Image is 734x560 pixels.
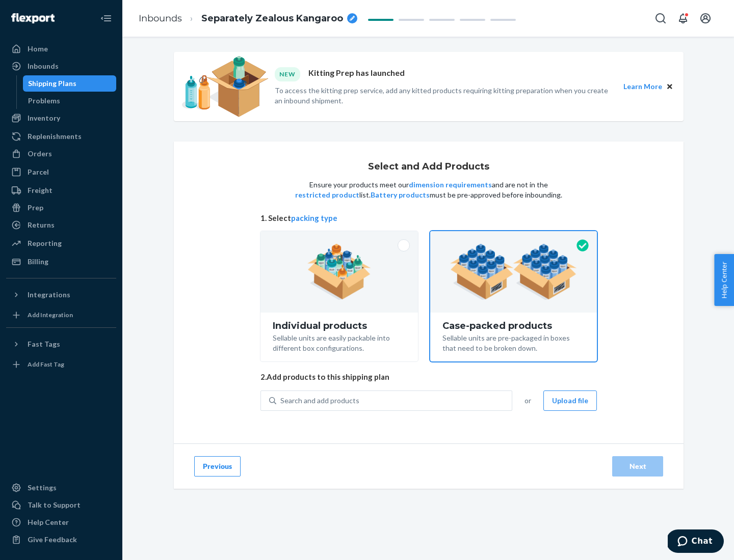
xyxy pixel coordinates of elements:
span: or [525,396,531,406]
span: 1. Select [260,213,597,223]
a: Returns [6,217,116,233]
a: Shipping Plans [23,75,117,92]
a: Reporting [6,235,116,251]
div: Talk to Support [28,500,81,510]
div: Returns [28,220,55,230]
div: Next [621,461,654,471]
button: Open notifications [673,8,693,29]
h1: Select and Add Products [368,162,489,172]
button: restricted product [295,190,359,200]
a: Help Center [6,514,116,530]
div: Replenishments [28,131,82,142]
div: Sellable units are easily packable into different box configurations. [273,331,406,353]
a: Problems [23,93,117,109]
button: Upload file [543,390,597,411]
div: Parcel [28,167,49,177]
p: To access the kitting prep service, add any kitted products requiring kitting preparation when yo... [275,86,614,106]
div: Inbounds [28,61,59,71]
a: Home [6,41,116,57]
a: Prep [6,200,116,216]
div: Help Center [28,517,69,527]
div: Individual products [273,321,406,331]
img: Flexport logo [11,13,55,23]
div: Shipping Plans [28,78,76,89]
a: Settings [6,480,116,496]
a: Billing [6,254,116,270]
a: Add Integration [6,307,116,323]
a: Inbounds [139,13,182,24]
a: Freight [6,182,116,199]
div: Give Feedback [28,535,77,545]
div: Fast Tags [28,339,60,349]
img: case-pack.59cecea509d18c883b923b81aeac6d0b.png [450,244,577,300]
div: Case-packed products [442,321,585,331]
span: Separately Zealous Kangaroo [201,12,343,25]
a: Inventory [6,110,116,126]
button: Previous [194,456,241,477]
a: Orders [6,146,116,162]
div: Sellable units are pre-packaged in boxes that need to be broken down. [442,331,585,353]
div: Reporting [28,238,62,248]
div: Problems [28,96,60,106]
a: Replenishments [6,128,116,145]
button: Battery products [371,190,430,200]
span: 2. Add products to this shipping plan [260,372,597,382]
div: Settings [28,483,57,493]
button: Open Search Box [650,8,671,29]
div: Freight [28,185,53,195]
button: dimension requirements [409,180,492,190]
div: Billing [28,257,48,267]
button: Close Navigation [96,8,116,29]
p: Ensure your products meet our and are not in the list. must be pre-approved before inbounding. [294,180,563,200]
button: Close [664,81,675,92]
button: Talk to Support [6,497,116,513]
button: Learn More [623,81,662,92]
iframe: Opens a widget where you can chat to one of our agents [668,529,724,555]
button: Give Feedback [6,531,116,548]
button: packing type [291,213,337,223]
div: NEW [275,67,300,81]
button: Help Center [714,254,734,306]
img: individual-pack.facf35554cb0f1810c75b2bd6df2d64e.png [307,244,371,300]
div: Inventory [28,113,60,123]
div: Integrations [28,290,70,300]
p: Kitting Prep has launched [308,67,405,81]
div: Add Integration [28,311,73,319]
button: Open account menu [695,8,716,29]
div: Add Fast Tag [28,360,64,369]
div: Prep [28,203,43,213]
button: Next [612,456,663,477]
div: Home [28,44,48,54]
div: Search and add products [280,396,359,406]
div: Orders [28,149,52,159]
ol: breadcrumbs [130,4,365,34]
a: Parcel [6,164,116,180]
button: Integrations [6,287,116,303]
a: Inbounds [6,58,116,74]
button: Fast Tags [6,336,116,352]
a: Add Fast Tag [6,356,116,373]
